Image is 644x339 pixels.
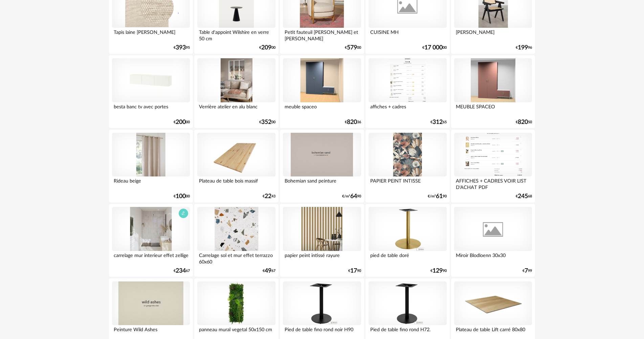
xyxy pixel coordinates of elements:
div: € 99 [523,269,532,273]
div: € 90 [348,269,361,273]
div: € 00 [422,45,447,50]
a: pied de table doré pied de table doré €12990 [365,204,449,277]
span: 393 [176,45,186,50]
a: carrelage mur interieur effet zellige carrelage mur interieur effet zellige €23467 [109,204,193,277]
div: € 95 [174,45,190,50]
div: Rideau beige [112,176,190,190]
div: € 00 [174,120,190,125]
div: carrelage mur interieur effet zellige [112,251,190,264]
div: Peinture Wild Ashes [112,325,190,339]
span: 22 [265,194,271,199]
a: besta banc tv avec portes besta banc tv avec portes besta banc tv avec portes €20000 [109,55,193,128]
span: 49 [265,269,271,273]
div: Carrelage sol et mur effet terrazzo 60x60 [197,251,275,264]
span: 61 [436,194,443,199]
div: € 68 [516,194,532,199]
a: MEUBLE SPACEO MEUBLE SPACEO €82050 [451,55,535,128]
a: meuble spaceo meuble spaceo €82036 [280,55,364,128]
div: € 50 [516,120,532,125]
div: € 65 [430,120,447,125]
div: affiches + cadres [369,102,446,116]
div: Tapis laine [PERSON_NAME] [112,28,190,41]
a: Rideau beige Rideau beige €10000 [109,130,193,203]
div: € 00 [259,45,275,50]
div: meuble spaceo [283,102,361,116]
span: 579 [347,45,357,50]
div: AFFICHES + CADRES VOIR LIST D'ACHAT PDF [454,176,532,190]
a: Carrelage sol et mur effet terrazzo 60x60 Carrelage sol et mur effet terrazzo 60x60 €4967 [194,204,278,277]
div: € 67 [174,269,190,273]
a: Miroir Blodloenn 30x30 Miroir Blodloenn 30x30 €799 [451,204,535,277]
span: 200 [176,120,186,125]
span: 17 [350,269,357,273]
div: MEUBLE SPACEO [454,102,532,116]
div: PAPIER PEINT INTISSE [369,176,446,190]
span: 245 [518,194,528,199]
div: besta banc tv avec portes [112,102,190,116]
a: Verrière atelier en alu blanc Verrière atelier en alu blanc €35200 [194,55,278,128]
span: 7 [525,269,528,273]
a: affiches + cadres affiches + cadres €31265 [365,55,449,128]
a: AFFICHES + CADRES VOIR LIST D'ACHAT PDF AFFICHES + CADRES VOIR LIST D'ACHAT PDF €24568 [451,130,535,203]
div: pied de table doré [369,251,446,264]
div: €/m² 90 [342,194,361,199]
span: 352 [261,120,271,125]
div: Verrière atelier en alu blanc [197,102,275,116]
span: 820 [347,120,357,125]
span: 64 [350,194,357,199]
div: € 90 [430,269,447,273]
div: € 67 [263,269,275,273]
div: € 00 [345,45,361,50]
div: € 00 [259,120,275,125]
a: PAPIER PEINT INTISSE PAPIER PEINT INTISSE €/m²6190 [365,130,449,203]
div: CUISINE MH [369,28,446,41]
div: € 43 [263,194,275,199]
span: 129 [432,269,443,273]
div: € 36 [345,120,361,125]
span: 199 [518,45,528,50]
div: € 00 [174,194,190,199]
span: 209 [261,45,271,50]
span: 17 000 [424,45,443,50]
div: Plateau de table Lift carré 80x80 [454,325,532,339]
a: papier peint intissé rayure papier peint intissé rayure €1790 [280,204,364,277]
div: Table d'appoint Wilshire en verre 50 cm [197,28,275,41]
div: papier peint intissé rayure [283,251,361,264]
div: €/m² 90 [428,194,447,199]
div: Pied de table fino rond noir H90 [283,325,361,339]
div: Bohemian sand peinture [283,176,361,190]
div: Petit fauteuil [PERSON_NAME] et [PERSON_NAME] [283,28,361,41]
div: € 96 [516,45,532,50]
a: Plateau de table bois massif Plateau de table bois massif €2243 [194,130,278,203]
div: Plateau de table bois massif [197,176,275,190]
span: 100 [176,194,186,199]
span: 234 [176,269,186,273]
span: 820 [518,120,528,125]
div: panneau mural vegetal 50x150 cm [197,325,275,339]
div: Miroir Blodloenn 30x30 [454,251,532,264]
div: [PERSON_NAME] [454,28,532,41]
div: Pied de table fino rond H72. [369,325,446,339]
a: Bohemian sand peinture Bohemian sand peinture €/m²6490 [280,130,364,203]
span: 312 [432,120,443,125]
